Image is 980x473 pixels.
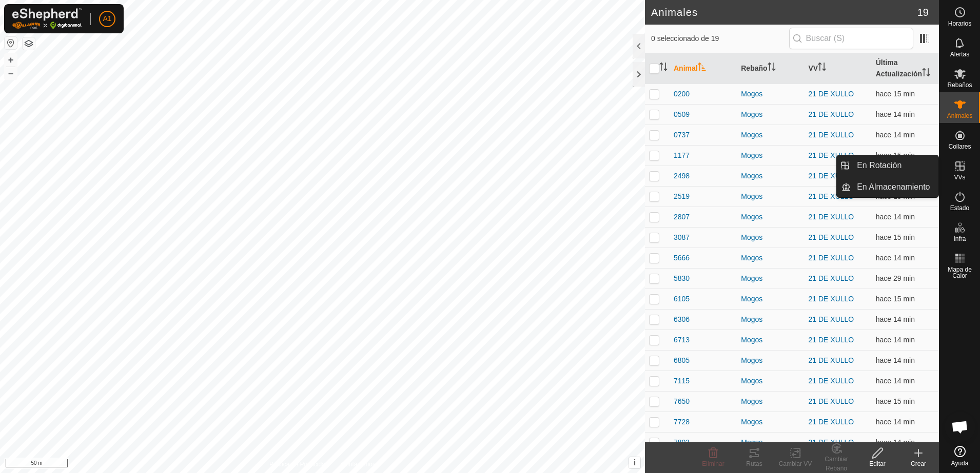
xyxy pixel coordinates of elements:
[939,442,980,470] a: Ayuda
[947,113,972,119] span: Animales
[5,67,17,79] button: –
[857,459,898,468] div: Editar
[809,438,854,446] a: 21 DE XULLO
[741,314,800,325] div: Mogos
[737,53,804,84] th: Rebaño
[741,171,800,181] div: Mogos
[947,82,972,88] span: Rebaños
[741,130,800,140] div: Mogos
[741,109,800,120] div: Mogos
[917,5,929,20] span: 19
[789,28,913,49] input: Buscar (S)
[741,150,800,161] div: Mogos
[741,376,800,386] div: Mogos
[741,437,800,448] div: Mogos
[818,64,826,72] p-sorticon: Activar para ordenar
[702,460,724,467] span: Eliminar
[741,396,800,407] div: Mogos
[103,13,111,24] span: A1
[341,460,376,469] a: Contáctenos
[876,274,915,282] span: 1 sept 2025, 13:31
[922,70,930,78] p-sorticon: Activar para ordenar
[23,37,35,50] button: Capas del Mapa
[809,90,854,98] a: 21 DE XULLO
[634,458,636,467] span: i
[674,212,690,222] span: 2807
[951,460,969,466] span: Ayuda
[674,376,690,386] span: 7115
[950,205,969,211] span: Estado
[876,110,915,118] span: 1 sept 2025, 13:46
[698,64,706,72] p-sorticon: Activar para ordenar
[741,89,800,99] div: Mogos
[809,356,854,364] a: 21 DE XULLO
[741,191,800,202] div: Mogos
[651,6,917,18] h2: Animales
[948,143,971,150] span: Collares
[809,397,854,405] a: 21 DE XULLO
[741,294,800,304] div: Mogos
[837,177,938,197] li: En Almacenamiento
[950,51,969,57] span: Alertas
[809,233,854,241] a: 21 DE XULLO
[876,192,915,200] span: 1 sept 2025, 13:46
[674,232,690,243] span: 3087
[651,33,789,44] span: 0 seleccionado de 19
[809,377,854,385] a: 21 DE XULLO
[269,460,328,469] a: Política de Privacidad
[5,54,17,66] button: +
[876,356,915,364] span: 1 sept 2025, 13:46
[674,437,690,448] span: 7803
[948,20,971,27] span: Horarios
[857,181,930,193] span: En Almacenamiento
[674,314,690,325] span: 6306
[876,377,915,385] span: 1 sept 2025, 13:46
[674,171,690,181] span: 2498
[741,355,800,366] div: Mogos
[809,336,854,344] a: 21 DE XULLO
[851,177,938,197] a: En Almacenamiento
[741,232,800,243] div: Mogos
[954,174,965,180] span: VVs
[768,64,776,72] p-sorticon: Activar para ordenar
[659,64,668,72] p-sorticon: Activar para ordenar
[876,295,915,303] span: 1 sept 2025, 13:46
[674,191,690,202] span: 2519
[876,336,915,344] span: 1 sept 2025, 13:46
[12,8,82,29] img: Logo Gallagher
[857,159,901,172] span: En Rotación
[809,151,854,159] a: 21 DE XULLO
[809,131,854,139] a: 21 DE XULLO
[5,37,17,49] button: Restablecer Mapa
[775,459,816,468] div: Cambiar VV
[809,315,854,323] a: 21 DE XULLO
[953,236,966,242] span: Infra
[674,109,690,120] span: 0509
[674,273,690,284] span: 5830
[741,417,800,427] div: Mogos
[876,233,915,241] span: 1 sept 2025, 13:46
[809,295,854,303] a: 21 DE XULLO
[674,417,690,427] span: 7728
[837,155,938,176] li: En Rotación
[741,273,800,284] div: Mogos
[674,294,690,304] span: 6105
[805,53,872,84] th: VV
[876,438,915,446] span: 1 sept 2025, 13:46
[809,192,854,200] a: 21 DE XULLO
[872,53,939,84] th: Última Actualización
[876,315,915,323] span: 1 sept 2025, 13:46
[942,266,977,279] span: Mapa de Calor
[741,335,800,345] div: Mogos
[674,335,690,345] span: 6713
[816,455,857,473] div: Cambiar Rebaño
[809,254,854,262] a: 21 DE XULLO
[876,151,915,159] span: 1 sept 2025, 13:46
[876,397,915,405] span: 1 sept 2025, 13:46
[809,172,854,180] a: 21 DE XULLO
[809,274,854,282] a: 21 DE XULLO
[898,459,939,468] div: Crear
[670,53,737,84] th: Animal
[945,412,975,442] a: Chat abierto
[741,253,800,263] div: Mogos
